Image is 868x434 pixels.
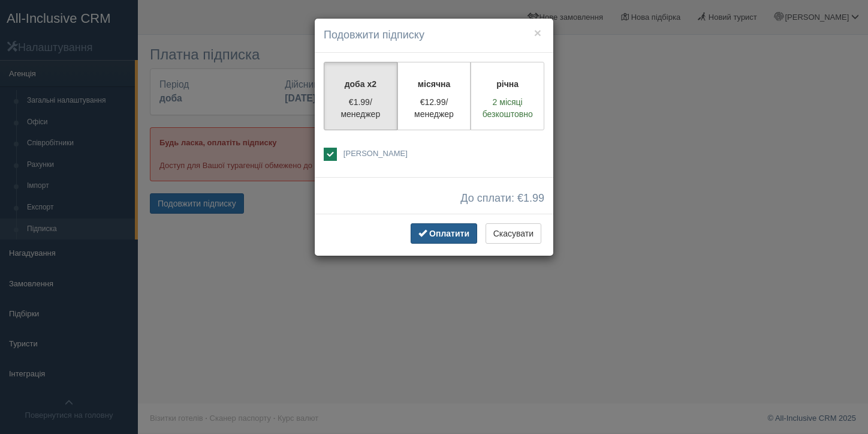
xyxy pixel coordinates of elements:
h4: Подовжити підписку [324,28,544,43]
p: 2 місяці безкоштовно [478,96,537,120]
p: €12.99/менеджер [405,96,463,120]
span: [PERSON_NAME] [343,149,408,158]
span: 1.99 [523,192,544,204]
span: Оплатити [429,229,469,238]
p: €1.99/менеджер [331,96,390,120]
p: річна [478,78,537,90]
p: доба x2 [331,78,390,90]
button: Скасувати [486,223,541,244]
p: місячна [405,78,463,90]
span: До сплати: € [460,193,544,205]
button: × [534,26,541,39]
button: Оплатити [411,223,477,244]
